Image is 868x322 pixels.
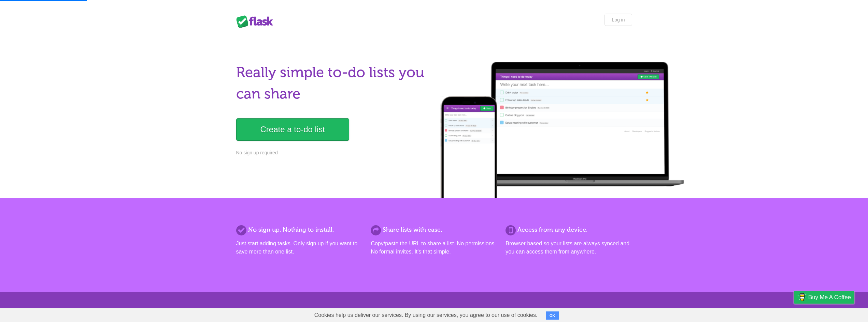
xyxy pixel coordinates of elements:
[506,225,632,234] h2: Access from any device.
[308,308,544,322] span: Cookies help us deliver our services. By using our services, you agree to our use of cookies.
[236,118,349,141] a: Create a to-do list
[546,311,559,320] button: OK
[236,240,362,256] p: Just start adding tasks. Only sign up if you want to save more than one list.
[371,240,497,256] p: Copy/paste the URL to share a list. No permissions. No formal invites. It's that simple.
[236,62,430,105] h1: Really simple to-do lists you can share
[797,291,807,303] img: Buy me a coffee
[604,14,632,26] a: Log in
[236,149,430,156] p: No sign up required
[371,225,497,234] h2: Share lists with ease.
[794,291,854,304] a: Buy me a coffee
[236,225,362,234] h2: No sign up. Nothing to install.
[236,15,277,28] div: Flask Lists
[506,240,632,256] p: Browser based so your lists are always synced and you can access them from anywhere.
[808,291,851,303] span: Buy me a coffee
